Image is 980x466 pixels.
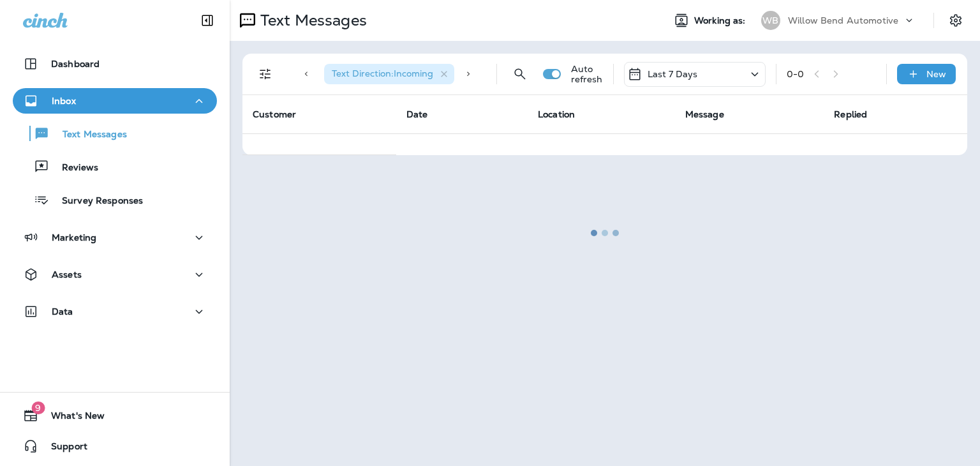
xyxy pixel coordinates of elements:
button: Survey Responses [13,186,217,213]
button: Assets [13,262,217,287]
p: Reviews [49,162,98,174]
button: Text Messages [13,120,217,147]
button: Marketing [13,225,217,250]
button: Data [13,299,217,324]
p: New [926,69,946,79]
span: 9 [31,402,45,414]
p: Assets [52,269,82,280]
p: Dashboard [51,59,100,69]
button: 9What's New [13,403,217,428]
button: Inbox [13,88,217,114]
span: Support [38,441,87,456]
p: Inbox [52,96,76,106]
button: Reviews [13,153,217,180]
button: Collapse Sidebar [189,8,225,33]
button: Dashboard [13,51,217,77]
p: Text Messages [50,129,127,141]
button: Support [13,433,217,459]
p: Data [52,306,73,317]
p: Marketing [52,232,96,243]
p: Survey Responses [49,195,143,207]
span: What's New [38,410,105,426]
